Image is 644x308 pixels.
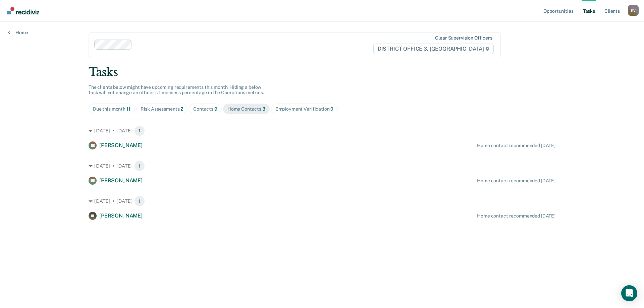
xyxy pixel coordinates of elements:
[193,106,217,112] div: Contacts
[180,106,183,112] span: 2
[134,161,145,171] span: 1
[99,177,143,184] span: [PERSON_NAME]
[435,35,492,41] div: Clear supervision officers
[373,44,494,54] span: DISTRICT OFFICE 3, [GEOGRAPHIC_DATA]
[89,125,555,136] div: [DATE] • [DATE] 1
[89,84,264,96] span: The clients below might have upcoming requirements this month. Hiding a below task will not chang...
[621,285,637,301] div: Open Intercom Messenger
[93,106,130,112] div: Due this month
[89,65,555,79] div: Tasks
[7,7,39,14] img: Recidiviz
[89,196,555,206] div: [DATE] • [DATE] 1
[99,142,143,148] span: [PERSON_NAME]
[262,106,265,112] span: 3
[141,106,183,112] div: Risk Assessments
[89,161,555,171] div: [DATE] • [DATE] 1
[477,178,555,184] div: Home contact recommended [DATE]
[99,212,143,219] span: [PERSON_NAME]
[330,106,333,112] span: 0
[134,125,145,136] span: 1
[628,5,639,16] div: K V
[477,213,555,219] div: Home contact recommended [DATE]
[126,106,130,112] span: 11
[477,143,555,148] div: Home contact recommended [DATE]
[134,196,145,206] span: 1
[214,106,217,112] span: 9
[8,29,28,36] a: Home
[275,106,334,112] div: Employment Verification
[227,106,265,112] div: Home Contacts
[628,5,639,16] button: Profile dropdown button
